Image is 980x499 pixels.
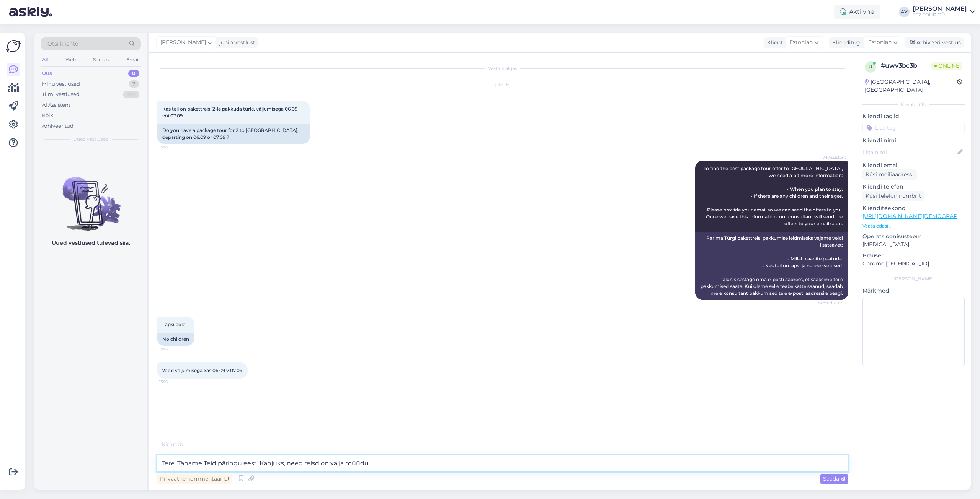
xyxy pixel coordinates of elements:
div: Klienditugi [829,39,862,47]
span: Saada [823,475,845,482]
p: Kliendi nimi [862,137,965,145]
div: Socials [91,55,110,65]
div: All [41,55,49,65]
div: 99+ [123,91,139,98]
input: Lisa tag [862,122,965,133]
span: Otsi kliente [47,40,78,48]
div: AV [899,7,910,17]
span: [PERSON_NAME] [160,38,206,47]
p: Brauser [862,252,965,260]
p: [MEDICAL_DATA] [862,241,965,249]
div: Privaatne kommentaar [157,474,232,484]
div: Uus [42,70,52,77]
div: Tiimi vestlused [42,91,80,98]
div: Do you have a package tour for 2 to [GEOGRAPHIC_DATA], departing on 06.09 or 07.09 ? [157,124,310,144]
div: 7 [129,80,139,88]
span: Lapsi pole [162,322,185,327]
span: 15:16 [159,144,188,150]
div: No children [157,333,194,346]
div: Kirjutab [157,440,848,449]
p: Kliendi email [862,161,965,169]
div: Parima Türgi pakettreisi pakkumise leidmiseks vajame veidi lisateavet: - Millal plaanite peatuda.... [695,232,848,300]
p: Märkmed [862,287,965,295]
div: Arhiveeri vestlus [905,37,964,48]
span: u [869,64,872,70]
img: No chats [34,163,147,232]
div: [DATE] [157,81,848,88]
div: Küsi meiliaadressi [862,169,917,180]
span: 7ööd väljumisega kas 06.09 v 07.09 [162,367,242,373]
span: To find the best package tour offer to [GEOGRAPHIC_DATA], we need a bit more information: - When ... [704,166,844,226]
span: 15:16 [159,379,188,385]
div: Kõik [42,112,53,119]
span: Estonian [868,38,892,47]
p: Kliendi tag'id [862,112,965,120]
p: Vaata edasi ... [862,223,965,229]
span: Online [931,62,962,70]
div: Email [125,55,141,65]
span: Nähtud ✓ 15:16 [817,300,846,306]
div: [GEOGRAPHIC_DATA], [GEOGRAPHIC_DATA] [865,78,957,94]
span: Kas teil on pakettreisi 2-le pakkuda türki, väljumisega 06.09 või 07.09 [162,106,299,119]
div: Aktiivne [834,5,880,19]
div: Klient [764,39,783,47]
a: [PERSON_NAME]TEZ TOUR OÜ [913,6,975,18]
p: Klienditeekond [862,204,965,212]
div: [PERSON_NAME] [862,275,965,282]
span: 15:16 [159,346,188,352]
textarea: Tere. Täname Teid päringu eest. Kahjuks, need reisd on välja müüd [157,455,848,471]
div: Web [64,55,77,65]
div: Minu vestlused [42,80,80,88]
div: 0 [128,70,139,77]
span: AI Assistent [817,154,846,160]
div: Küsi telefoninumbrit [862,191,924,201]
p: Chrome [TECHNICAL_ID] [862,260,965,268]
input: Lisa nimi [863,148,956,156]
div: juhib vestlust [216,39,255,47]
div: AI Assistent [42,101,70,109]
span: Uued vestlused [73,136,109,143]
p: Kliendi telefon [862,183,965,191]
img: Askly Logo [6,39,21,54]
div: Kliendi info [862,101,965,108]
div: # uwv3bc3b [881,61,931,70]
div: TEZ TOUR OÜ [913,12,967,18]
p: Uued vestlused tulevad siia. [52,239,130,247]
p: Operatsioonisüsteem [862,232,965,241]
span: Estonian [789,38,813,47]
div: Arhiveeritud [42,122,73,130]
div: Vestlus algas [157,65,848,72]
div: [PERSON_NAME] [913,6,967,12]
